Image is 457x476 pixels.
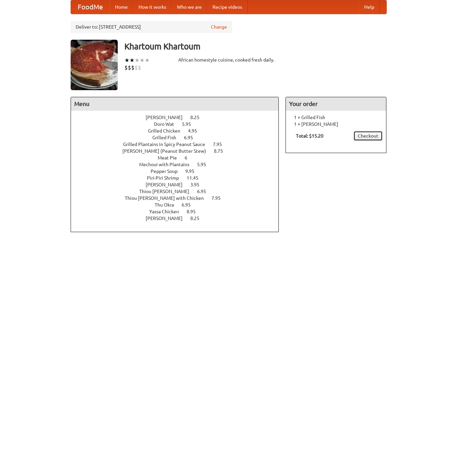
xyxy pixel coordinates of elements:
[145,57,150,64] li: ★
[155,202,181,208] span: Thu Okra
[125,195,233,201] a: Thiou [PERSON_NAME] with Chicken 7.95
[139,162,219,167] a: Mechoui with Plantains 5.95
[154,121,203,127] a: Doro Wat 5.95
[155,202,203,208] a: Thu Okra 6.95
[353,131,383,141] a: Checkout
[172,0,207,14] a: Who we are
[146,182,212,187] a: [PERSON_NAME] 3.95
[190,115,206,120] span: 8.25
[151,169,207,174] a: Pepper Soup 9.95
[110,0,133,14] a: Home
[148,128,187,134] span: Grilled Chicken
[197,162,213,167] span: 5.95
[129,57,135,64] li: ★
[71,21,232,33] div: Deliver to: [STREET_ADDRESS]
[124,64,128,71] li: $
[147,175,211,181] a: Piri-Piri Shrimp 11.45
[182,202,197,208] span: 6.95
[149,209,208,214] a: Yassa Chicken 8.95
[207,0,247,14] a: Recipe videos
[135,57,140,64] li: ★
[289,121,383,127] li: 1 × [PERSON_NAME]
[187,209,202,214] span: 8.95
[197,189,213,194] span: 6.95
[124,57,129,64] li: ★
[178,57,279,63] div: African homestyle cuisine, cooked fresh daily.
[122,148,213,154] span: [PERSON_NAME] (Peanut Butter Stew)
[123,142,212,147] span: Grilled Plantains in Spicy Peanut Sauce
[146,216,189,221] span: [PERSON_NAME]
[147,175,186,181] span: Piri-Piri Shrimp
[146,115,212,120] a: [PERSON_NAME] 8.25
[146,115,189,120] span: [PERSON_NAME]
[139,189,196,194] span: Thiou [PERSON_NAME]
[154,121,181,127] span: Doro Wat
[139,162,196,167] span: Mechoui with Plantains
[151,169,184,174] span: Pepper Soup
[148,128,210,134] a: Grilled Chicken 4.95
[125,195,211,201] span: Thiou [PERSON_NAME] with Chicken
[213,142,229,147] span: 7.95
[187,175,205,181] span: 11.45
[212,195,227,201] span: 7.95
[152,135,183,140] span: Grilled Fish
[138,64,141,71] li: $
[211,24,227,30] a: Change
[185,155,194,160] span: 6
[149,209,186,214] span: Yassa Chicken
[182,121,198,127] span: 5.95
[128,64,131,71] li: $
[71,0,110,14] a: FoodMe
[122,148,235,154] a: [PERSON_NAME] (Peanut Butter Stew) 8.75
[359,0,380,14] a: Help
[124,40,387,53] h3: Khartoum Khartoum
[190,182,206,187] span: 3.95
[214,148,230,154] span: 8.75
[71,97,279,111] h4: Menu
[158,155,200,160] a: Meat Pie 6
[184,135,200,140] span: 6.95
[71,40,118,90] img: angular.jpg
[152,135,205,140] a: Grilled Fish 6.95
[146,182,189,187] span: [PERSON_NAME]
[296,133,323,139] b: Total: $15.20
[289,114,383,121] li: 1 × Grilled Fish
[158,155,184,160] span: Meat Pie
[123,142,234,147] a: Grilled Plantains in Spicy Peanut Sauce 7.95
[135,64,138,71] li: $
[185,169,201,174] span: 9.95
[140,57,145,64] li: ★
[139,189,219,194] a: Thiou [PERSON_NAME] 6.95
[286,97,386,111] h4: Your order
[146,216,212,221] a: [PERSON_NAME] 8.25
[131,64,135,71] li: $
[133,0,172,14] a: How it works
[190,216,206,221] span: 8.25
[188,128,204,134] span: 4.95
